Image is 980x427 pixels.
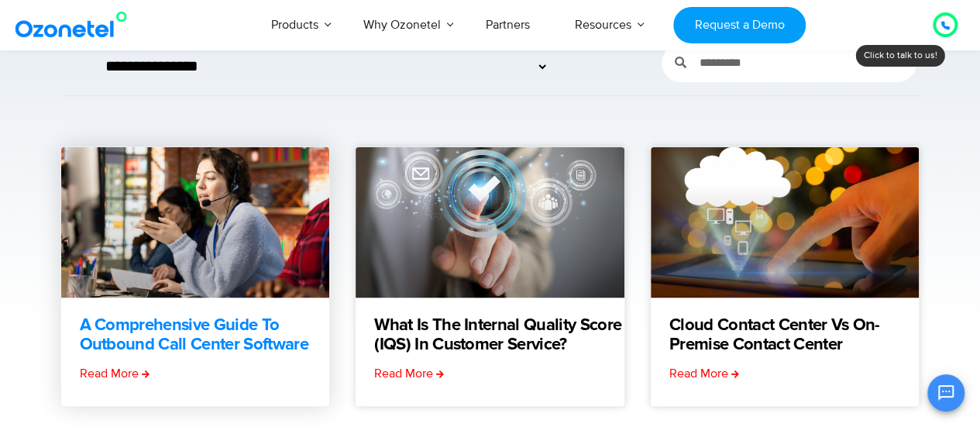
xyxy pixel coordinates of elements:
[927,374,965,412] button: Open chat
[669,316,920,355] a: Cloud Contact Center vs On-Premise Contact Center
[673,7,806,43] a: Request a Demo
[374,364,444,383] a: Read more about What is the Internal Quality Score (IQS) in Customer Service?
[80,316,330,355] a: A Comprehensive Guide to Outbound Call Center Software
[80,364,150,383] a: Read more about A Comprehensive Guide to Outbound Call Center Software
[374,316,624,355] a: What is the Internal Quality Score (IQS) in Customer Service?
[669,364,739,383] a: Read more about Cloud Contact Center vs On-Premise Contact Center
